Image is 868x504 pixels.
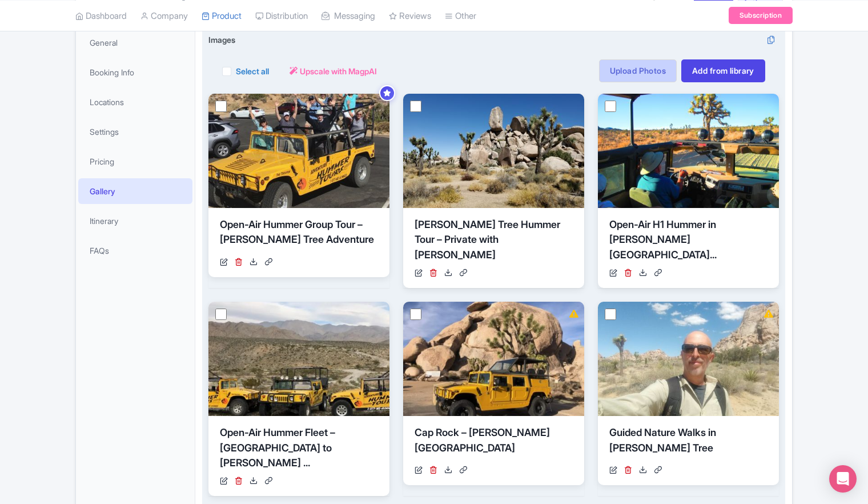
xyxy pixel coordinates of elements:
a: Subscription [729,7,793,24]
div: Open-Air Hummer Group Tour – [PERSON_NAME] Tree Adventure [220,217,378,251]
a: Settings [78,119,192,145]
a: FAQs [78,238,192,263]
div: Open-Air Hummer Fleet – [GEOGRAPHIC_DATA] to [PERSON_NAME] ... [220,425,378,470]
span: Images [208,34,235,46]
span: Upscale with MagpAI [300,65,377,77]
a: Upscale with MagpAI [290,65,377,77]
div: Guided Nature Walks in [PERSON_NAME] Tree [609,425,767,459]
a: Locations [78,89,192,115]
a: Itinerary [78,208,192,234]
div: Open Intercom Messenger [829,465,857,493]
a: Booking Info [78,59,192,85]
a: Upload Photos [599,59,677,82]
div: Cap Rock – [PERSON_NAME][GEOGRAPHIC_DATA] [415,425,573,459]
a: General [78,30,192,55]
a: Add from library [681,59,765,82]
label: Select all [236,65,269,77]
div: Open-Air H1 Hummer in [PERSON_NAME][GEOGRAPHIC_DATA]... [609,217,767,262]
div: [PERSON_NAME] Tree Hummer Tour – Private with [PERSON_NAME] [415,217,573,262]
a: Pricing [78,149,192,174]
a: Gallery [78,178,192,204]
